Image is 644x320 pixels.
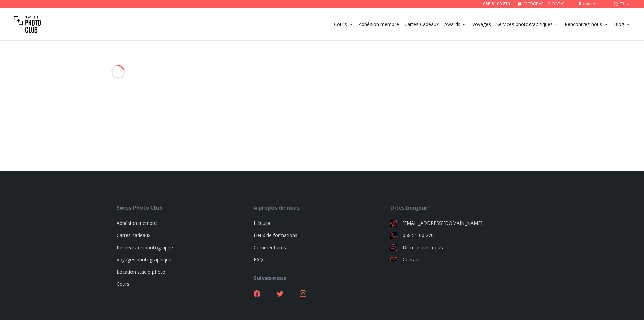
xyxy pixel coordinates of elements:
[390,256,527,263] a: Contact
[565,21,609,28] a: Rencontrez-nous
[390,220,527,227] a: [EMAIL_ADDRESS][DOMAIN_NAME]
[117,269,165,275] a: Location studio photo
[444,21,467,28] a: Awards
[254,232,297,238] a: Lieux de formations
[254,274,390,282] div: Suivez-nous
[117,232,150,238] a: Cartes cadeaux
[390,232,527,239] a: 058 51 00 270
[331,20,356,29] button: Cours
[442,20,470,29] button: Awards
[562,20,611,29] button: Rencontrez-nous
[359,21,399,28] a: Adhésion membre
[390,204,527,212] div: Dites bonjour!
[117,204,254,212] div: Swiss Photo Club
[117,220,157,226] a: Adhésion membre
[117,281,129,287] a: Cours
[390,244,527,251] a: Discute avec nous
[254,256,263,263] a: FAQ
[611,20,633,29] button: Blog
[254,244,286,251] a: Commentaires
[404,21,439,28] a: Cartes Cadeaux
[356,20,402,29] button: Adhésion membre
[14,11,41,38] img: Swiss photo club
[254,204,390,212] div: A propos de nous
[472,21,491,28] a: Voyages
[483,1,510,7] a: 058 51 00 270
[334,21,353,28] a: Cours
[402,20,442,29] button: Cartes Cadeaux
[470,20,494,29] button: Voyages
[496,21,559,28] a: Services photographiques
[117,256,174,263] a: Voyages photographiques
[494,20,562,29] button: Services photographiques
[254,220,272,226] a: L'équipe
[614,21,630,28] a: Blog
[117,244,173,251] a: Réservez un photographe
